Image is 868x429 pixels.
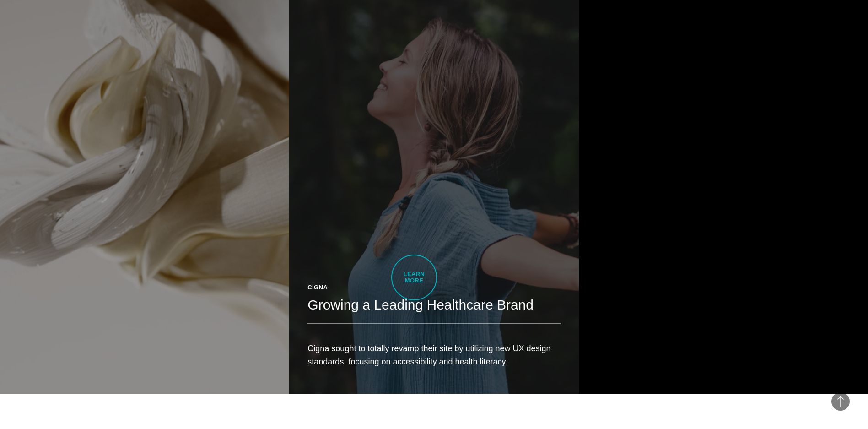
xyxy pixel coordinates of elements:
p: Cigna sought to totally revamp their site by utilizing new UX design standards, focusing on acces... [307,342,560,368]
h2: Growing a Leading Healthcare Brand [307,296,560,314]
button: Back to Top [831,392,850,411]
div: Cigna [307,283,560,292]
